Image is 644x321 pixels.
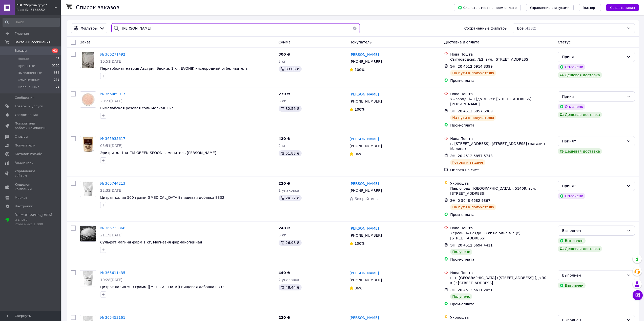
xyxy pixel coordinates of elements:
img: Фото товару [82,52,94,68]
span: Управление статусами [530,6,570,10]
span: 42 [56,57,59,61]
a: Перкарбонат натрия Австрия Эвоник 1 кг, EVONIK кислородный отбеливатель [100,66,247,70]
div: Принят [562,183,625,189]
span: № 365611435 [100,271,125,275]
div: Оплата на счет [450,167,554,172]
a: Сульфат магния фарм 1 кг, Магнезия фармакопейная [100,240,202,244]
span: 100% [355,107,365,111]
span: Доставка и оплата [444,40,479,44]
span: Покупатели [15,143,35,148]
span: Главная [15,31,29,36]
span: [PERSON_NAME] [349,316,379,320]
a: [PERSON_NAME] [349,226,379,231]
span: 1 упаковка [279,188,299,192]
div: Ужгород, №9 (до 30 кг): [STREET_ADDRESS][PERSON_NAME] [450,96,554,107]
span: 240 ₴ [279,226,290,230]
span: Маркет [15,195,28,200]
span: [PERSON_NAME] [349,182,379,186]
span: 3 кг [279,233,286,237]
a: Цитрат калия 500 грамм ([MEDICAL_DATA]) пищевая добавка Е332 [100,285,224,289]
button: Скачать отчет по пром-оплате [454,4,521,11]
div: На пути к получателю [450,115,496,121]
span: Сообщения [15,95,34,100]
div: Ваш ID: 3166552 [16,8,61,12]
div: Дешевая доставка [558,246,602,252]
span: ЭН: 20 4512 6694 4411 [450,243,493,247]
img: Фото товару [81,270,95,286]
div: Дешевая доставка [558,72,602,78]
span: 96% [355,152,362,156]
img: Фото товару [81,181,95,197]
span: Товары и услуги [15,104,43,109]
span: Отзывы [15,134,28,139]
div: 33.03 ₴ [279,66,302,72]
div: Пром-оплата [450,123,554,128]
div: На пути к получателю [450,70,496,76]
a: [PERSON_NAME] [349,270,379,276]
a: Фото товару [80,226,96,242]
a: № 365453161 [100,315,125,319]
div: 32.56 ₴ [279,106,302,112]
div: На пути к получателю [450,204,496,210]
span: Принятые [18,64,35,68]
span: 271 [54,78,59,82]
button: Создать заказ [606,4,639,11]
span: "ТК "Укрхимгруп" [16,3,54,8]
span: Покупатель [349,40,372,44]
span: 3230 [52,64,59,68]
span: Настройки [15,204,33,209]
span: 3 кг [279,59,286,63]
span: Уведомления [15,113,38,117]
span: Сумма [279,40,291,44]
span: 300 ₴ [279,52,290,56]
span: ЭН: 20 4512 6611 2051 [450,288,493,292]
a: № 366069017 [100,92,125,96]
span: 42 [52,48,58,53]
div: Оплачено [558,193,585,199]
span: 05:51[DATE] [100,144,122,148]
div: Получено [450,293,472,300]
div: Нова Пошта [450,52,554,57]
div: Укрпошта [450,181,554,186]
button: Чат с покупателем [633,290,643,300]
div: Світловодськ, №2: вул. [STREET_ADDRESS] [450,57,554,62]
span: 3 кг [279,99,286,103]
div: Принят [562,54,625,60]
div: Принят [562,138,625,144]
span: № 365744213 [100,181,125,185]
div: Нова Пошта [450,91,554,96]
a: [PERSON_NAME] [349,315,379,320]
span: 270 ₴ [279,92,290,96]
a: № 366271492 [100,52,125,56]
span: Заказы и сообщения [15,40,51,44]
span: Экспорт [583,6,597,10]
span: Статус [558,40,571,44]
span: Сохраненные фильтры: [464,26,509,31]
div: Укрпошта [450,315,554,320]
div: Дешевая доставка [558,112,602,118]
a: [PERSON_NAME] [349,92,379,97]
span: Скачать отчет по пром-оплате [458,5,517,10]
div: Принят [562,94,625,99]
div: Пром-оплата [450,302,554,307]
span: 22:32[DATE] [100,188,122,192]
span: 20:21[DATE] [100,99,122,103]
div: 48.44 ₴ [279,284,302,290]
a: Цитрат калия 500 грамм ([MEDICAL_DATA]) пищевая добавка Е332 [100,195,224,200]
span: Без рейтинга [355,197,380,201]
span: 100% [355,68,365,72]
span: № 365733366 [100,226,125,230]
div: Нова Пошта [450,136,554,141]
div: Выполнен [562,228,625,233]
div: г. [STREET_ADDRESS]: [STREET_ADDRESS] (магазин Малина) [450,141,554,151]
div: Выплачен [558,238,585,244]
div: Нова Пошта [450,270,554,275]
div: Prom микс 1 000 [15,222,52,227]
a: Фото товару [80,136,96,152]
div: Херсон, №12 (до 30 кг на одне місце): [STREET_ADDRESS] [450,231,554,241]
span: Создать заказ [610,6,635,10]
